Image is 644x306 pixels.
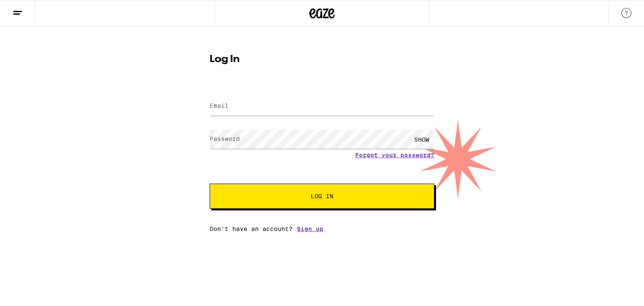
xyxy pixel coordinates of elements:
label: Password [210,135,240,142]
h1: Log In [210,54,434,65]
label: Email [210,102,229,109]
div: SHOW [409,130,434,149]
a: Forgot your password? [355,152,434,158]
span: Log In [311,193,333,199]
button: Log In [210,184,434,209]
div: Don't have an account? [210,226,434,232]
input: Email [210,97,434,116]
a: Sign up [297,226,323,232]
